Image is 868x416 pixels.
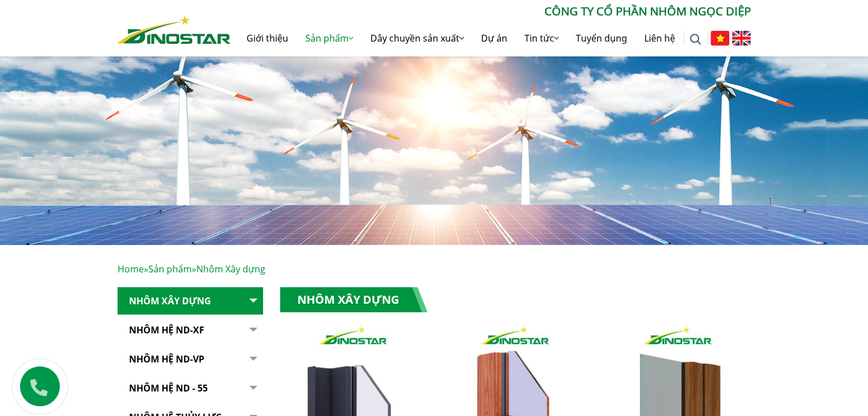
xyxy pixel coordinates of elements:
[710,31,729,46] img: Tiếng Việt
[690,34,701,45] img: search
[148,263,192,275] a: Sản phẩm
[732,31,751,46] img: English
[118,345,263,373] a: Nhôm Hệ ND-VP
[196,263,265,275] span: Nhôm Xây dựng
[636,20,684,56] a: Liên hệ
[118,263,144,275] a: Home
[297,20,362,56] a: Sản phẩm
[118,263,265,275] span: » »
[231,3,751,20] p: CÔNG TY CỔ PHẦN NHÔM NGỌC DIỆP
[567,20,636,56] a: Tuyển dụng
[118,374,263,402] a: NHÔM HỆ ND - 55
[118,287,263,315] a: Nhôm Xây dựng
[118,15,231,44] img: Nhôm Dinostar
[238,20,297,56] a: Giới thiệu
[362,20,473,56] a: Dây chuyền sản xuất
[516,20,567,56] a: Tin tức
[473,20,516,56] a: Dự án
[118,316,263,344] a: Nhôm Hệ ND-XF
[280,287,427,312] h1: Nhôm Xây dựng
